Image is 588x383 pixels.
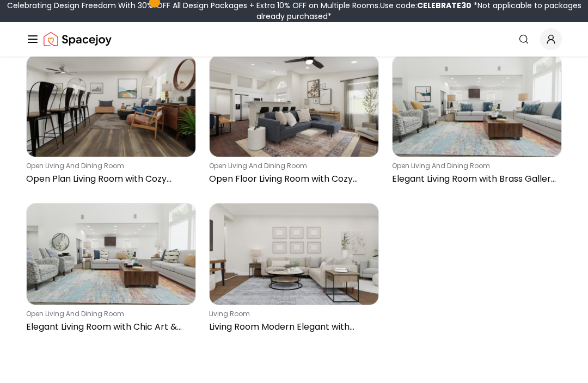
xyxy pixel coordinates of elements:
img: Open Plan Living Room with Cozy Corner Sectional [27,55,195,157]
nav: Global [26,22,562,57]
p: living room [209,310,375,318]
p: open living and dining room [209,162,375,170]
p: open living and dining room [26,162,192,170]
img: Living Room Modern Elegant with Gallery Wall [210,203,378,305]
p: Elegant Living Room with Chic Art & Accents [26,320,192,333]
a: Elegant Living Room with Chic Art & Accentsopen living and dining roomElegant Living Room with Ch... [26,203,196,338]
a: Open Floor Living Room with Cozy Bohemian Touchopen living and dining roomOpen Floor Living Room ... [209,55,379,190]
img: Open Floor Living Room with Cozy Bohemian Touch [210,55,378,157]
p: open living and dining room [392,162,558,170]
img: Elegant Living Room with Brass Gallery Wall [393,55,561,157]
p: open living and dining room [26,310,192,318]
p: Living Room Modern Elegant with Gallery Wall [209,320,375,333]
img: Elegant Living Room with Chic Art & Accents [27,203,195,305]
a: Open Plan Living Room with Cozy Corner Sectionalopen living and dining roomOpen Plan Living Room ... [26,55,196,190]
a: Spacejoy [44,28,112,50]
img: Spacejoy Logo [44,28,112,50]
p: Open Floor Living Room with Cozy Bohemian Touch [209,172,375,186]
a: Living Room Modern Elegant with Gallery Wallliving roomLiving Room Modern Elegant with Gallery Wall [209,203,379,338]
p: Elegant Living Room with Brass Gallery Wall [392,172,558,186]
p: Open Plan Living Room with Cozy Corner Sectional [26,172,192,186]
a: Elegant Living Room with Brass Gallery Wallopen living and dining roomElegant Living Room with Br... [392,55,562,190]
